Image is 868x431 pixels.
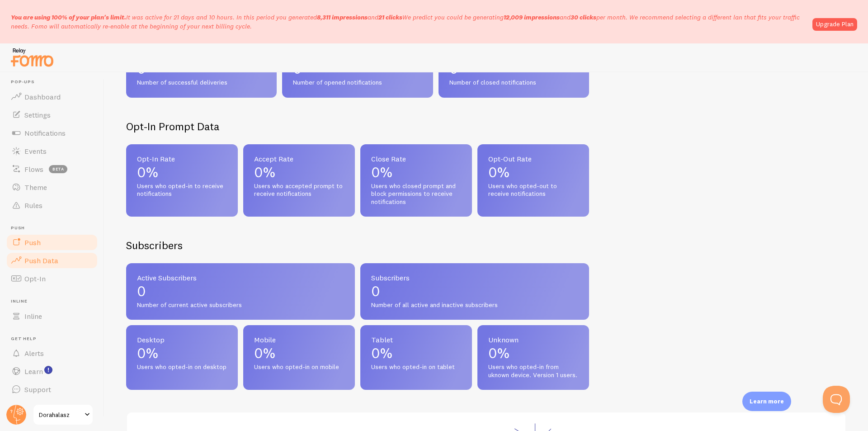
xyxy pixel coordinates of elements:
a: Opt-In [5,270,99,288]
span: Push Data [24,256,58,265]
span: Events [24,147,47,156]
span: Mobile [254,336,344,343]
span: Notifications [24,128,66,137]
h2: Opt-In Prompt Data [126,119,589,133]
b: 30 clicks [571,13,596,21]
img: fomo-relay-logo-orange.svg [9,46,55,69]
p: 0% [254,346,344,360]
a: Theme [5,178,99,196]
p: 0% [488,346,578,360]
a: Rules [5,196,99,214]
a: Flows beta [5,160,99,178]
p: 0% [137,165,227,180]
span: Inline [24,312,42,321]
span: Users who opted-in on mobile [254,363,344,371]
span: beta [49,165,67,173]
span: and [504,13,596,21]
p: 0% [254,165,344,180]
span: Opt-In Rate [137,155,227,162]
span: Push [11,225,99,231]
a: Dorahalasz [33,404,94,426]
span: and [317,13,402,21]
b: 21 clicks [378,13,402,21]
span: Users who closed prompt and block permissions to receive notifications [371,182,461,206]
p: 0 [137,284,344,298]
span: Tablet [371,336,461,343]
span: Subscribers [371,274,578,281]
span: Accept Rate [254,155,344,162]
span: Dashboard [24,92,61,101]
p: Learn more [750,397,784,406]
a: Push Data [5,251,99,270]
p: 0 [293,62,422,76]
span: Unknown [488,336,578,343]
span: Users who opted-in on tablet [371,363,461,371]
span: Settings [24,110,51,119]
span: Rules [24,201,42,210]
span: Opt-Out Rate [488,155,578,162]
p: 0 [449,62,578,76]
p: 0% [488,165,578,180]
a: Inline [5,307,99,325]
p: 0% [137,346,227,360]
span: Inline [11,298,99,304]
a: Support [5,380,99,398]
span: Learn [24,367,43,376]
span: Users who accepted prompt to receive notifications [254,182,344,198]
span: Users who opted-in on desktop [137,363,227,371]
h2: Subscribers [126,238,183,252]
span: Pop-ups [11,79,99,85]
span: Opt-In [24,274,46,283]
div: Learn more [742,392,791,411]
span: Number of all active and inactive subscribers [371,301,578,309]
a: Learn [5,362,99,380]
a: Notifications [5,124,99,142]
b: 12,009 impressions [504,13,560,21]
a: Upgrade Plan [812,18,857,31]
p: It was active for 21 days and 10 hours. In this period you generated We predict you could be gene... [11,13,807,31]
span: You are using 100% of your plan's limit. [11,13,126,21]
span: Users who opted-out to receive notifications [488,182,578,198]
p: 0% [371,165,461,180]
span: Support [24,385,51,394]
b: 8,311 impressions [317,13,368,21]
p: 0% [371,346,461,360]
a: Push [5,233,99,251]
span: Number of successful deliveries [137,79,266,87]
span: Number of current active subscribers [137,301,344,309]
a: Settings [5,106,99,124]
p: 0 [137,62,266,76]
span: Desktop [137,336,227,343]
iframe: Help Scout Beacon - Open [823,386,850,413]
a: Events [5,142,99,160]
span: Get Help [11,336,99,342]
span: Alerts [24,349,44,358]
span: Number of opened notifications [293,79,422,87]
span: Active Subscribers [137,274,344,281]
span: Users who opted-in from uknown device. Version 1 users. [488,363,578,379]
span: Close Rate [371,155,461,162]
a: Alerts [5,344,99,362]
p: 0 [371,284,578,298]
svg: <p>Watch New Feature Tutorials!</p> [44,366,52,374]
span: Number of closed notifications [449,79,578,87]
span: Users who opted-in to receive notifications [137,182,227,198]
a: Dashboard [5,88,99,106]
span: Theme [24,183,47,192]
span: Dorahalasz [39,409,82,420]
span: Flows [24,165,43,174]
span: Push [24,238,41,247]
